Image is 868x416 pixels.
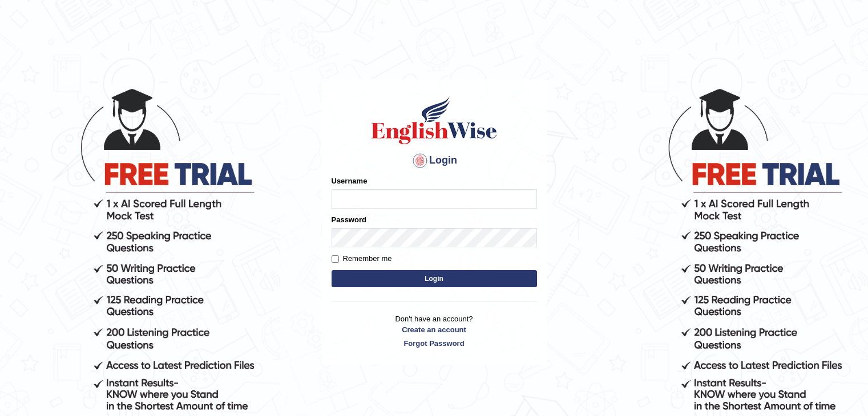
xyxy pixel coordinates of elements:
input: Remember me [332,255,339,263]
a: Create an account [332,324,537,335]
label: Password [332,214,366,225]
p: Don't have an account? [332,313,537,349]
button: Login [332,270,537,287]
label: Remember me [332,253,392,264]
h4: Login [332,152,537,170]
label: Username [332,176,368,186]
a: Forgot Password [332,338,537,349]
img: Logo of English Wise sign in for intelligent practice with AI [369,95,499,146]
